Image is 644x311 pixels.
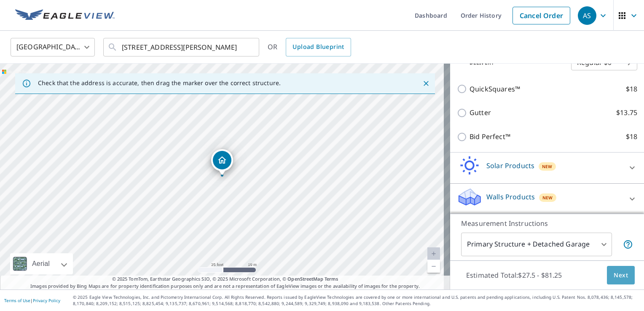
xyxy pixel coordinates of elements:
[542,194,553,201] span: New
[457,187,637,211] div: Walls ProductsNew
[112,276,338,283] span: © 2025 TomTom, Earthstar Geographics SIO, © 2025 Microsoft Corporation, ©
[486,192,535,202] p: Walls Products
[15,9,115,22] img: EV Logo
[578,6,596,25] div: AS
[470,131,510,142] p: Bid Perfect™
[616,107,637,118] p: $13.75
[461,218,633,228] p: Measurement Instructions
[286,38,351,56] a: Upload Blueprint
[421,78,432,89] button: Close
[513,7,570,24] a: Cancel Order
[4,298,60,303] p: |
[461,233,612,256] div: Primary Structure + Detached Garage
[614,270,628,281] span: Next
[427,247,440,260] a: Current Level 20, Zoom In Disabled
[542,163,553,170] span: New
[122,35,242,59] input: Search by address or latitude-longitude
[486,161,534,171] p: Solar Products
[30,253,52,274] div: Aerial
[287,276,323,282] a: OpenStreetMap
[457,156,637,180] div: Solar ProductsNew
[427,260,440,273] a: Current Level 20, Zoom Out
[4,298,30,303] a: Terms of Use
[292,42,344,52] span: Upload Blueprint
[33,298,60,303] a: Privacy Policy
[470,84,520,94] p: QuickSquares™
[470,107,491,118] p: Gutter
[325,276,338,282] a: Terms
[10,253,73,274] div: Aerial
[11,35,95,59] div: [GEOGRAPHIC_DATA]
[626,131,637,142] p: $18
[211,149,233,175] div: Dropped pin, building 1, Residential property, 368 Englewood Dr Kerrville, TX 78028
[268,38,351,56] div: OR
[73,294,640,307] p: © 2025 Eagle View Technologies, Inc. and Pictometry International Corp. All Rights Reserved. Repo...
[607,266,635,285] button: Next
[459,266,569,284] p: Estimated Total: $27.5 - $81.25
[38,79,281,87] p: Check that the address is accurate, then drag the marker over the correct structure.
[626,84,637,94] p: $18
